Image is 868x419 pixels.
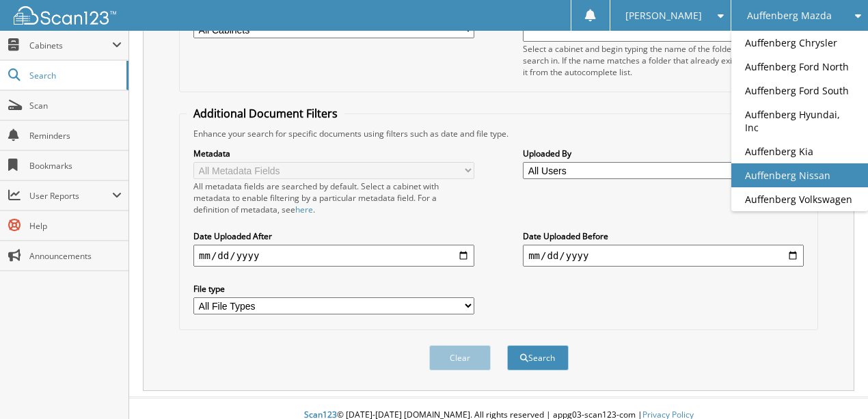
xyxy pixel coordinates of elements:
[523,148,804,159] label: Uploaded By
[731,163,868,187] a: Auffenberg Nissan
[731,55,868,79] a: Auffenberg Ford North
[295,204,313,215] a: here
[29,220,122,232] span: Help
[625,12,702,20] span: [PERSON_NAME]
[193,148,474,159] label: Metadata
[29,190,112,202] span: User Reports
[507,345,569,370] button: Search
[14,6,116,25] img: scan123-logo-white.svg
[731,139,868,163] a: Auffenberg Kia
[731,103,868,139] a: Auffenberg Hyundai, Inc
[193,283,474,295] label: File type
[29,40,112,51] span: Cabinets
[523,43,804,78] div: Select a cabinet and begin typing the name of the folder you want to search in. If the name match...
[523,245,804,267] input: end
[731,187,868,211] a: Auffenberg Volkswagen
[29,130,122,141] span: Reminders
[193,180,474,215] div: All metadata fields are searched by default. Select a cabinet with metadata to enable filtering b...
[193,245,474,267] input: start
[523,230,804,242] label: Date Uploaded Before
[29,70,120,81] span: Search
[747,12,832,20] span: Auffenberg Mazda
[187,128,811,139] div: Enhance your search for specific documents using filters such as date and file type.
[800,353,868,419] iframe: Chat Widget
[29,160,122,172] span: Bookmarks
[29,100,122,111] span: Scan
[731,79,868,103] a: Auffenberg Ford South
[429,345,491,370] button: Clear
[29,250,122,262] span: Announcements
[187,106,344,121] legend: Additional Document Filters
[193,230,474,242] label: Date Uploaded After
[731,31,868,55] a: Auffenberg Chrysler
